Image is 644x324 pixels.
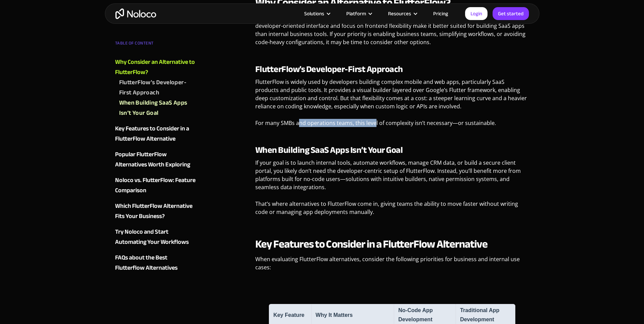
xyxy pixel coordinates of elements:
a: Noloco vs. FlutterFlow: Feature Comparison [115,175,197,196]
a: Key Features to Consider in a FlutterFlow Alternative [115,124,197,144]
a: FAQs about the Best Flutterflow Alternatives [115,253,197,273]
strong: When Building SaaS Apps Isn’t Your Goal [255,142,403,158]
div: Solutions [304,9,324,18]
p: If your goal is to launch internal tools, automate workflows, manage CRM data, or build a secure ... [255,159,529,196]
a: FlutterFlow’s Developer-First Approach [119,77,197,98]
a: Popular FlutterFlow Alternatives Worth Exploring [115,149,197,170]
div: TABLE OF CONTENT [115,38,197,52]
p: ‍ [255,280,529,293]
p: FlutterFlow brings a lot to the table for app developers, but it isn’t the right tool for everyon... [255,14,529,51]
div: Platform [346,9,366,18]
a: When Building SaaS Apps Isn’t Your Goal [119,98,197,118]
strong: FlutterFlow’s Developer-First Approach [255,61,403,77]
p: That’s where alternatives to FlutterFlow come in, giving teams the ability to move faster without... [255,200,529,221]
div: Resources [380,9,425,18]
a: home [115,8,156,19]
div: Resources [388,9,411,18]
a: Which FlutterFlow Alternative Fits Your Business? [115,201,197,221]
div: Platform [338,9,380,18]
p: When evaluating FlutterFlow alternatives, consider the following priorities for business and inte... [255,255,529,276]
a: Login [465,7,487,20]
a: Get started [493,7,529,20]
a: Why Consider an Alternative to FlutterFlow? [115,57,197,77]
p: For many SMBs and operations teams, this level of complexity isn’t necessary—or sustainable. [255,119,529,132]
a: Try Noloco and Start Automating Your Workflows [115,227,197,247]
div: Solutions [296,9,338,18]
a: Pricing [425,9,457,18]
p: FlutterFlow is widely used by developers building complex mobile and web apps, particularly SaaS ... [255,78,529,115]
strong: Key Features to Consider in a FlutterFlow Alternative [255,234,487,254]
